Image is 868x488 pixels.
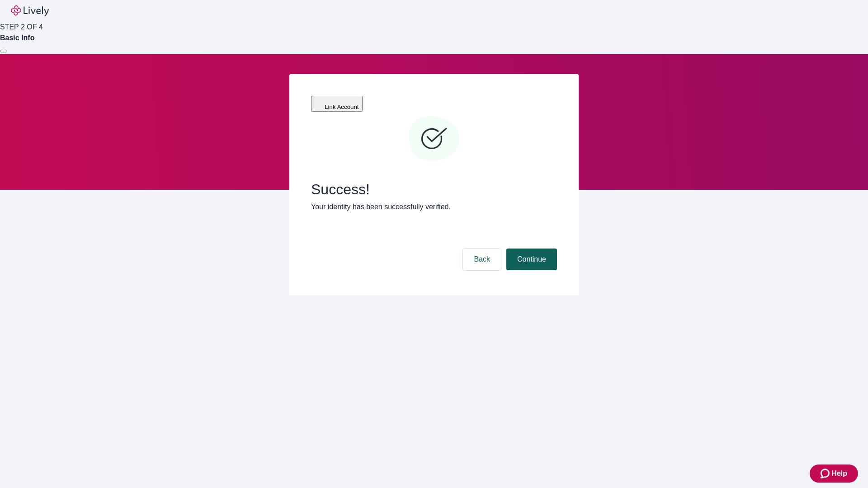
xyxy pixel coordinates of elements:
span: Help [831,468,847,479]
svg: Zendesk support icon [821,468,831,479]
svg: Checkmark icon [407,112,461,166]
button: Continue [506,249,557,270]
span: Success! [311,181,557,198]
button: Link Account [311,96,363,112]
button: Back [463,249,501,270]
img: Lively [11,5,49,16]
button: Zendesk support iconHelp [810,465,858,483]
p: Your identity has been successfully verified. [311,202,557,212]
